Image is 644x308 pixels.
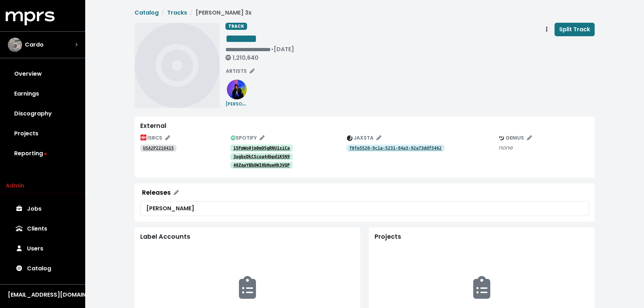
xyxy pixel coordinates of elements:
span: ISRCS [141,134,170,141]
small: [PERSON_NAME] [225,99,263,108]
a: Jobs [6,199,80,219]
button: Edit spotify track identifications for this track [228,133,268,144]
img: Album art for this track, Mary 3x [135,23,220,108]
div: Releases [142,189,171,196]
span: SPOTIFY [231,134,264,141]
a: Projects [6,124,80,144]
i: none [498,144,513,152]
a: Catalog [6,259,80,279]
a: Tracks [167,9,187,17]
a: USA2P2210415 [140,145,176,152]
a: [PERSON_NAME] [225,85,248,108]
a: 15FmWo0jm0mO5gRNU1siCa [230,145,293,152]
img: The selected account / producer [8,38,22,52]
tt: f0fe5520-9c1a-5231-84a3-92a73ddf5462 [349,146,442,151]
button: Track actions [539,23,555,36]
a: [PERSON_NAME] [140,201,589,216]
a: 3ugbxDkCScoa44bpd1K5N9 [230,153,293,160]
a: Clients [6,219,80,239]
div: [PERSON_NAME] [146,204,583,213]
button: Releases [137,186,183,200]
a: 40ZqaYBbOWI0bHueHk3VQP [230,162,293,169]
a: Discography [6,104,80,124]
a: Users [6,239,80,259]
tt: 15FmWo0jm0mO5gRNU1siCa [233,146,290,151]
span: GENIUS [499,134,532,141]
button: [EMAIL_ADDRESS][DOMAIN_NAME] [6,290,80,299]
img: The jaxsta.com logo [347,135,353,141]
span: Split Track [559,25,590,33]
a: Reporting [6,144,80,163]
div: External [140,122,589,130]
tt: USA2P2210415 [143,146,174,151]
a: Overview [6,64,80,84]
span: Edit value [225,47,271,52]
span: Cardo [25,40,44,49]
span: Edit value [225,33,257,44]
a: Catalog [135,9,159,17]
img: The logo of the International Organization for Standardization [141,135,146,140]
div: Label Accounts [140,233,355,241]
img: ab6761610000e5eb2cdddc4dd42f7403f0d7bb9c [227,80,247,99]
button: Edit jaxsta track identifications [344,133,384,144]
a: f0fe5520-9c1a-5231-84a3-92a73ddf5462 [346,145,444,152]
button: Edit artists [223,66,258,77]
span: ARTISTS [226,67,255,75]
button: Edit genius track identifications [496,133,535,144]
div: [EMAIL_ADDRESS][DOMAIN_NAME] [8,291,77,299]
img: The genius.com logo [499,135,504,141]
button: Split Track [555,23,595,36]
div: Projects [375,233,589,241]
a: mprs logo [6,14,55,22]
nav: breadcrumb [135,9,595,17]
tt: 40ZqaYBbOWI0bHueHk3VQP [233,163,290,168]
li: [PERSON_NAME] 3x [187,9,252,17]
span: JAXSTA [347,134,381,141]
div: 1,210,640 [225,54,294,61]
span: TRACK [225,23,247,30]
a: Earnings [6,84,80,104]
button: Edit ISRC mappings for this track [137,133,173,144]
tt: 3ugbxDkCScoa44bpd1K5N9 [233,154,290,159]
